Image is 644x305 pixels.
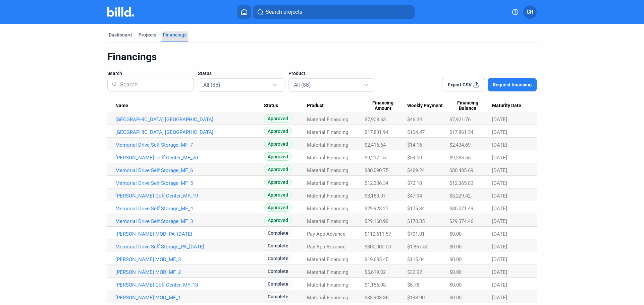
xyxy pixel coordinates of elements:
[139,31,156,38] div: Projects
[107,70,122,77] span: Search
[203,82,220,88] mat-select-trigger: All (88)
[449,100,486,111] span: Financing Balance
[264,114,292,123] span: Approved
[449,256,462,262] span: $0.00
[365,155,386,161] span: $9,217.15
[115,295,264,301] a: [PERSON_NAME] MOD_MF_1
[115,231,264,237] a: [PERSON_NAME] MOD_PA_[DATE]
[407,193,422,199] span: $47.94
[523,5,537,19] button: CR
[492,117,507,123] span: [DATE]
[115,180,264,186] a: Memorial Drive Self Storage_MF_5
[365,193,386,199] span: $8,183.07
[407,218,425,224] span: $170.85
[307,218,348,224] span: Material Financing
[492,244,507,250] span: [DATE]
[365,218,388,224] span: $29,160.90
[264,229,292,237] span: Complete
[115,282,264,288] a: [PERSON_NAME] Golf Center_MF_18
[307,103,324,109] span: Product
[115,269,264,275] a: [PERSON_NAME] MOD_MF_2
[449,142,471,148] span: $2,434.69
[365,231,391,237] span: $112,611.57
[492,295,507,301] span: [DATE]
[449,129,473,135] span: $17,861.54
[492,282,507,288] span: [DATE]
[492,193,507,199] span: [DATE]
[365,206,388,212] span: $29,928.27
[264,127,292,135] span: Approved
[117,76,190,93] input: Search
[492,167,507,173] span: [DATE]
[307,180,348,186] span: Material Financing
[264,254,292,262] span: Complete
[492,231,507,237] span: [DATE]
[307,256,348,262] span: Material Financing
[307,155,348,161] span: Material Financing
[449,193,471,199] span: $8,229.42
[307,295,348,301] span: Material Financing
[365,117,386,123] span: $7,908.63
[365,282,386,288] span: $1,156.98
[365,167,388,173] span: $80,090.75
[449,180,473,186] span: $12,365.83
[407,117,422,123] span: $46.34
[407,129,425,135] span: $104.47
[407,103,443,109] span: Weekly Payment
[307,206,348,212] span: Material Financing
[407,295,425,301] span: $198.90
[264,140,292,148] span: Approved
[115,244,264,250] a: Memorial Drive Self Storage_PA_[DATE]
[307,142,348,148] span: Material Financing
[365,100,401,111] span: Financing Amount
[449,231,462,237] span: $0.00
[264,103,307,109] div: Status
[115,155,264,161] a: [PERSON_NAME] Golf Center_MF_20
[448,81,472,88] span: Export CSV
[365,142,386,148] span: $2,416.64
[264,241,292,250] span: Complete
[307,129,348,135] span: Material Financing
[492,218,507,224] span: [DATE]
[107,51,537,63] div: Financings
[109,31,132,38] div: Dashboard
[365,295,388,301] span: $33,948.36
[307,282,348,288] span: Material Financing
[407,142,422,148] span: $14.16
[115,218,264,224] a: Memorial Drive Self Storage_MF_3
[115,193,264,199] a: [PERSON_NAME] Golf Center_MF_19
[115,117,264,123] a: [GEOGRAPHIC_DATA] [GEOGRAPHIC_DATA]
[492,155,507,161] span: [DATE]
[264,165,292,173] span: Approved
[264,190,292,199] span: Approved
[163,31,186,38] div: Financings
[492,206,507,212] span: [DATE]
[264,292,292,301] span: Complete
[449,269,462,275] span: $0.00
[407,167,425,173] span: $469.24
[264,152,292,161] span: Approved
[365,100,407,111] div: Financing Amount
[115,206,264,212] a: Memorial Drive Self Storage_MF_4
[307,117,348,123] span: Material Financing
[264,216,292,224] span: Approved
[449,117,471,123] span: $7,921.76
[264,103,278,109] span: Status
[307,244,345,250] span: Pay App Advance
[307,103,365,109] div: Product
[407,103,449,109] div: Weekly Payment
[253,5,415,19] button: Search projects
[407,155,422,161] span: $54.00
[365,256,388,262] span: $19,635.45
[492,142,507,148] span: [DATE]
[449,155,471,161] span: $9,285.55
[449,206,473,212] span: $30,071.49
[492,103,529,109] div: Maturity Date
[527,8,533,16] span: CR
[407,206,425,212] span: $175.34
[307,269,348,275] span: Material Financing
[449,167,473,173] span: $80,485.69
[449,244,462,250] span: $0.00
[115,129,264,135] a: [GEOGRAPHIC_DATA] [GEOGRAPHIC_DATA]
[115,167,264,173] a: Memorial Drive Self Storage_MF_6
